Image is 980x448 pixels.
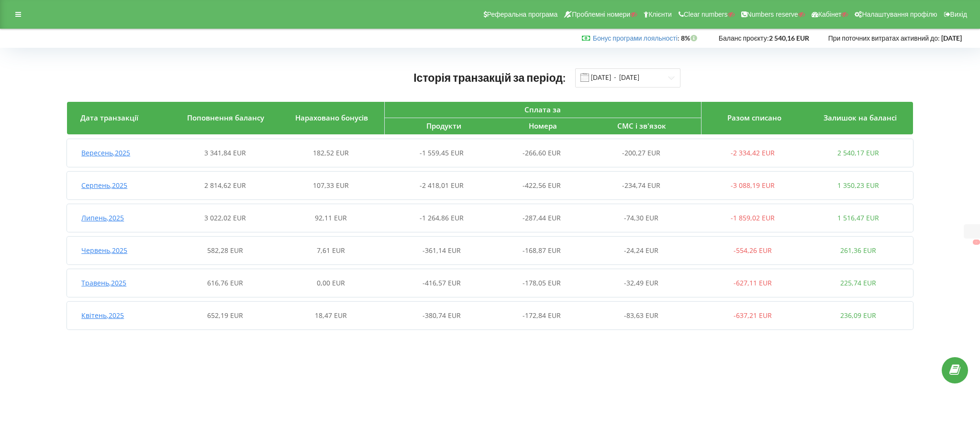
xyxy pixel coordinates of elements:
span: -32,49 EUR [624,278,658,287]
span: 1 350,23 EUR [837,181,879,190]
span: -24,24 EUR [624,246,658,255]
strong: 8% [681,34,700,42]
span: Баланс проєкту: [719,34,769,42]
a: Бонус програми лояльності [593,34,678,42]
span: -234,74 EUR [622,181,660,190]
span: -380,74 EUR [423,311,461,320]
span: 182,52 EUR [313,148,349,157]
span: Поповнення балансу [187,113,264,122]
span: -1 264,86 EUR [420,213,464,222]
span: Вихід [950,11,967,18]
span: Серпень , 2025 [81,181,127,190]
span: -554,26 EUR [734,246,772,255]
span: Clear numbers [684,11,728,18]
span: Кабінет [818,11,842,18]
span: -422,56 EUR [523,181,561,190]
span: Реферальна програма [487,11,558,18]
span: -74,30 EUR [624,213,658,222]
span: Нараховано бонусів [295,113,368,122]
span: 1 516,47 EUR [837,213,879,222]
strong: [DATE] [941,34,962,42]
span: -83,63 EUR [624,311,658,320]
span: Клієнти [648,11,672,18]
span: Червень , 2025 [81,246,127,255]
span: -1 559,45 EUR [420,148,464,157]
span: -361,14 EUR [423,246,461,255]
span: 261,36 EUR [840,246,876,255]
span: -287,44 EUR [523,213,561,222]
span: Травень , 2025 [81,278,126,287]
span: 652,19 EUR [207,311,243,320]
span: -1 859,02 EUR [731,213,775,222]
span: 616,76 EUR [207,278,243,287]
span: При поточних витратах активний до: [828,34,940,42]
span: Історія транзакцій за період: [413,71,566,84]
strong: 2 540,16 EUR [769,34,809,42]
span: 7,61 EUR [317,246,345,255]
span: Квітень , 2025 [81,311,124,320]
span: 18,47 EUR [315,311,347,320]
span: -168,87 EUR [523,246,561,255]
span: Продукти [426,121,461,131]
span: СМС і зв'язок [617,121,666,131]
span: Numbers reserve [747,11,798,18]
span: Разом списано [727,113,781,122]
span: 2 814,62 EUR [204,181,246,190]
span: -172,84 EUR [523,311,561,320]
span: Липень , 2025 [81,213,124,222]
span: 92,11 EUR [315,213,347,222]
span: Сплата за [524,105,561,114]
span: Проблемні номери [572,11,630,18]
span: 3 341,84 EUR [204,148,246,157]
span: 3 022,02 EUR [204,213,246,222]
span: : [593,34,679,42]
span: Дата транзакції [80,113,138,122]
span: -178,05 EUR [523,278,561,287]
span: -2 418,01 EUR [420,181,464,190]
span: -637,21 EUR [734,311,772,320]
span: 0,00 EUR [317,278,345,287]
span: 582,28 EUR [207,246,243,255]
span: -2 334,42 EUR [731,148,775,157]
span: -416,57 EUR [423,278,461,287]
span: Налаштування профілю [862,11,937,18]
span: -266,60 EUR [523,148,561,157]
span: 225,74 EUR [840,278,876,287]
button: X [973,240,980,245]
span: -3 088,19 EUR [731,181,775,190]
span: -627,11 EUR [734,278,772,287]
span: Номера [529,121,557,131]
span: 236,09 EUR [840,311,876,320]
span: Залишок на балансі [824,113,897,122]
span: -200,27 EUR [622,148,660,157]
span: 2 540,17 EUR [837,148,879,157]
span: 107,33 EUR [313,181,349,190]
span: Вересень , 2025 [81,148,130,157]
